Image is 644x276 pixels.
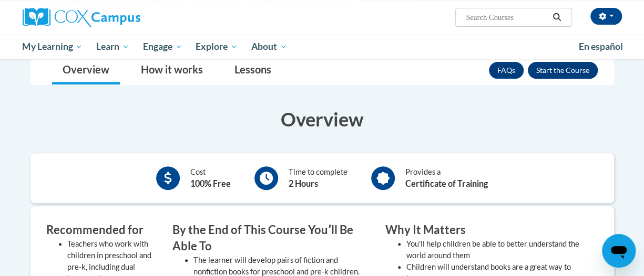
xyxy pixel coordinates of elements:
a: About [244,35,294,59]
span: Engage [143,40,182,53]
span: My Learning [22,40,83,53]
h3: Recommended for [46,222,157,238]
span: Explore [196,40,238,53]
a: Engage [136,35,189,59]
div: Main menu [15,35,630,59]
b: Certificate of Training [405,178,488,188]
span: Learn [96,40,129,53]
a: My Learning [16,35,90,59]
a: How it works [130,57,213,84]
button: Account Settings [590,8,622,25]
img: Cox Campus [23,8,140,27]
button: Enroll [528,62,598,79]
b: 100% Free [190,178,231,188]
span: En español [579,41,623,52]
span: About [251,40,287,53]
h3: By the End of This Course Youʹll Be Able To [172,222,370,254]
a: Cox Campus [23,8,212,27]
a: Overview [52,57,120,84]
div: Provides a [405,166,488,190]
a: Explore [189,35,244,59]
a: FAQs [489,62,524,79]
input: Search Courses [465,11,549,24]
h3: Why It Matters [385,222,582,238]
a: Lessons [224,57,282,84]
h3: Overview [30,106,614,132]
b: 2 Hours [289,178,318,188]
li: You'll help children be able to better understand the world around them [406,238,582,261]
a: En español [572,36,630,58]
div: Time to complete [289,166,347,190]
a: Learn [89,35,136,59]
button: Search [549,11,565,24]
div: Cost [190,166,231,190]
iframe: Button to launch messaging window [602,234,636,268]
